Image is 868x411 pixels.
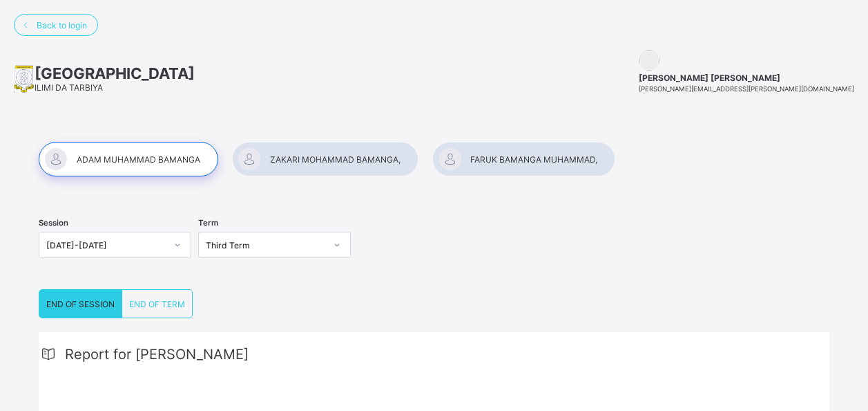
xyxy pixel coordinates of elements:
[14,65,35,93] img: School logo
[46,299,115,309] span: END OF SESSION
[65,346,249,363] span: Report for [PERSON_NAME]
[37,20,87,30] span: Back to login
[198,218,218,228] span: Term
[129,299,185,309] span: END OF TERM
[46,240,166,250] div: [DATE]-[DATE]
[39,218,68,228] span: Session
[639,85,854,93] span: [PERSON_NAME][EMAIL_ADDRESS][PERSON_NAME][DOMAIN_NAME]
[35,64,195,82] span: [GEOGRAPHIC_DATA]
[35,82,103,93] span: ILIMI DA TARBIYA
[639,73,854,83] span: [PERSON_NAME] [PERSON_NAME]
[206,240,325,250] div: Third Term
